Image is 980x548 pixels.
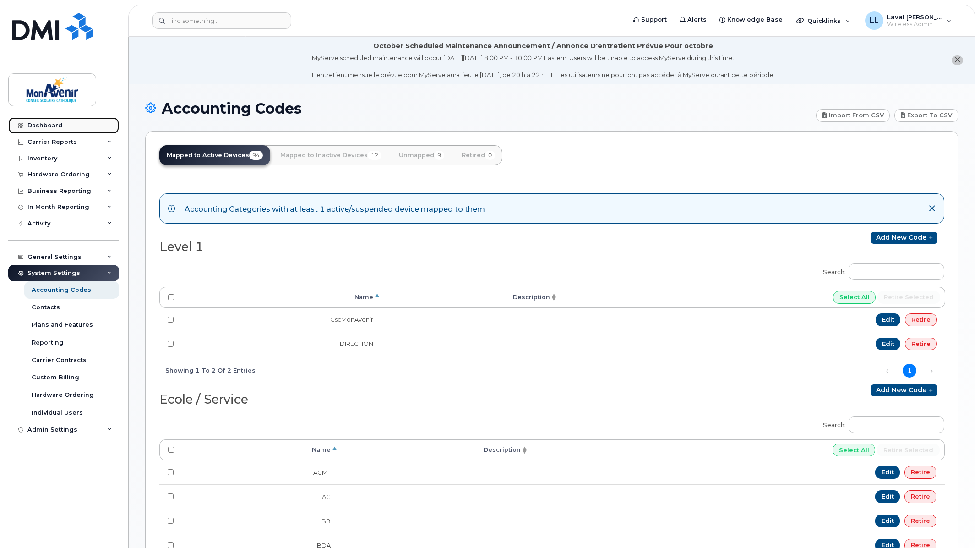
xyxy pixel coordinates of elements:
a: Retire [904,490,936,503]
a: Unmapped [392,145,452,165]
input: Select All [833,291,876,304]
a: Export to CSV [894,109,958,122]
a: Retire [905,313,937,326]
label: Search: [817,258,944,283]
td: ACMT [182,460,339,484]
th: Name: activate to sort column descending [182,439,339,460]
input: Search: [849,416,944,433]
a: Retired [454,145,502,165]
a: Edit [875,466,900,479]
td: AG [182,484,339,509]
th: Description: activate to sort column ascending [381,287,559,308]
span: 12 [368,151,381,160]
a: Import from CSV [816,109,890,122]
input: Search: [849,263,944,280]
a: Mapped to Inactive Devices [273,145,389,165]
a: 1 [903,364,916,378]
input: Select All [833,444,876,456]
span: 0 [485,151,495,160]
td: DIRECTION [182,332,381,356]
div: Accounting Categories with at least 1 active/suspended device mapped to them [185,202,485,215]
button: close notification [952,55,963,65]
h1: Accounting Codes [145,100,811,116]
a: Edit [875,490,900,503]
a: Add new code [871,384,937,396]
a: Retire [904,466,936,479]
div: MyServe scheduled maintenance will occur [DATE][DATE] 8:00 PM - 10:00 PM Eastern. Users will be u... [312,54,775,79]
h2: Ecole / Service [159,393,544,406]
h2: Level 1 [159,240,544,254]
a: Edit [876,338,901,351]
td: BB [182,509,339,533]
a: Next [925,364,938,378]
a: Mapped to Active Devices [159,145,270,165]
a: Previous [881,364,894,378]
div: Showing 1 to 2 of 2 entries [159,362,256,378]
th: Name: activate to sort column descending [182,287,381,308]
a: Retire [905,338,937,351]
a: Edit [876,313,901,326]
a: Add new code [871,232,937,244]
td: CscMonAvenir [182,308,381,332]
a: Retire [904,515,936,527]
th: Description: activate to sort column ascending [339,439,529,460]
a: Edit [875,515,900,527]
label: Search: [817,411,944,436]
span: 94 [249,151,263,160]
span: 9 [434,151,444,160]
div: October Scheduled Maintenance Announcement / Annonce D'entretient Prévue Pour octobre [373,41,713,51]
